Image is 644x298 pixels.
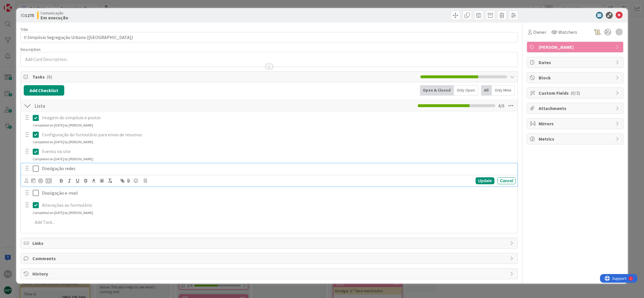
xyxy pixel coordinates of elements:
p: Configuração do formulário para envio de resumos [42,131,513,138]
span: Watchers [558,29,577,36]
div: Cancel [497,177,516,184]
div: Completed on [DATE] by [PERSON_NAME] [33,210,93,215]
p: Divulgação redes [42,165,513,172]
p: Evento no site [42,148,513,155]
span: Support [12,1,26,8]
span: Custom Fields [539,90,613,96]
span: History [32,270,507,277]
div: All [481,85,492,96]
div: 1 [30,2,32,7]
span: Comunicação [41,11,68,15]
input: type card name here... [21,32,518,42]
div: Update [476,177,494,184]
span: Owner [533,29,546,36]
span: Dates [539,59,613,66]
span: ( 6 ) [47,74,52,80]
p: Divulgação e-mail [42,190,513,196]
button: Add Checklist [24,85,64,96]
span: Tasks [32,73,418,80]
span: ID [21,12,34,19]
div: Only Open [454,85,478,96]
div: Only Mine [492,85,515,96]
span: Description [21,47,41,52]
span: 4 / 6 [498,102,504,109]
span: Links [32,240,507,247]
span: Comments [32,255,507,262]
span: Mirrors [539,120,613,127]
b: Em execução [41,15,68,20]
div: Completed on [DATE] by [PERSON_NAME] [33,157,93,162]
label: Title [21,27,28,32]
span: Attachments [539,105,613,112]
div: Completed on [DATE] by [PERSON_NAME] [33,139,93,145]
div: Completed on [DATE] by [PERSON_NAME] [33,123,93,128]
span: ( 0/3 ) [570,90,580,96]
input: Add Checklist... [32,100,163,111]
p: Alterações ao formulário [42,202,513,208]
span: Metrics [539,135,613,142]
b: 1275 [25,12,34,18]
p: Imagem do simpósio e poster [42,114,513,121]
span: [PERSON_NAME] [539,44,613,51]
span: Block [539,74,613,81]
div: Open & Closed [420,85,454,96]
